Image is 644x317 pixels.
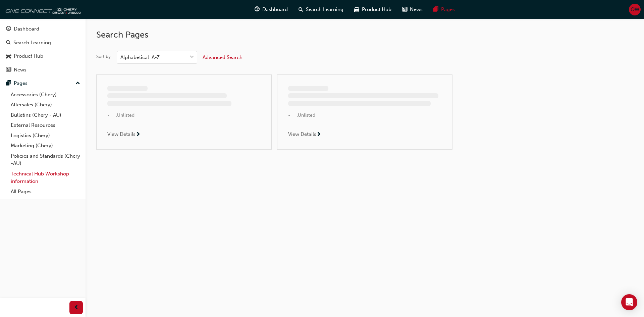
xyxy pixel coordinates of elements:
a: Technical Hub Workshop information [8,169,83,187]
span: prev-icon [74,304,79,312]
a: guage-iconDashboard [249,3,293,16]
a: All Pages [8,187,83,197]
button: Advanced Search [203,51,243,64]
img: oneconnect [3,3,80,16]
a: Logistics (Chery) [8,130,83,141]
div: Sort by [96,53,111,60]
a: news-iconNews [397,3,428,16]
span: news-icon [402,5,407,14]
span: car-icon [6,53,11,59]
span: - , Unlisted [107,111,261,119]
span: pages-icon [6,81,11,87]
span: search-icon [6,40,11,46]
span: undefined-icon [111,112,116,118]
a: Product Hub [3,50,83,62]
div: Product Hub [14,52,43,60]
span: - , Unlisted [288,111,441,119]
button: OW [629,4,641,15]
span: Search Learning [306,6,343,13]
span: Dashboard [262,6,288,13]
button: Pages [3,77,83,90]
a: Policies and Standards (Chery -AU) [8,151,83,169]
div: Alphabetical: A-Z [120,54,160,61]
span: next-icon [316,132,321,138]
a: Search Learning [3,37,83,49]
span: search-icon [299,5,303,14]
span: news-icon [6,67,11,73]
span: News [410,6,423,13]
div: Search Learning [13,39,51,47]
span: OW [631,6,639,13]
a: search-iconSearch Learning [293,3,349,16]
a: pages-iconPages [428,3,460,16]
span: View Details [288,130,316,138]
a: Dashboard [3,23,83,35]
span: Advanced Search [203,54,243,60]
div: Open Intercom Messenger [621,294,637,310]
span: View Details [107,130,136,138]
span: guage-icon [255,5,260,14]
div: Pages [14,80,28,87]
span: up-icon [75,79,80,88]
a: car-iconProduct Hub [349,3,397,16]
span: Pages [441,6,455,13]
div: Dashboard [14,25,39,33]
a: Marketing (Chery) [8,141,83,151]
h2: Search Pages [96,30,633,40]
span: next-icon [136,132,141,138]
span: car-icon [354,5,359,14]
a: Aftersales (Chery) [8,100,83,110]
a: Bulletins (Chery - AU) [8,110,83,120]
span: pages-icon [433,5,438,14]
button: DashboardSearch LearningProduct HubNews [3,21,83,77]
span: undefined-icon [292,112,297,118]
a: News [3,64,83,76]
a: Accessories (Chery) [8,90,83,100]
a: External Resources [8,120,83,130]
div: News [14,66,26,74]
span: down-icon [190,53,194,62]
span: Product Hub [362,6,391,13]
span: guage-icon [6,26,11,32]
